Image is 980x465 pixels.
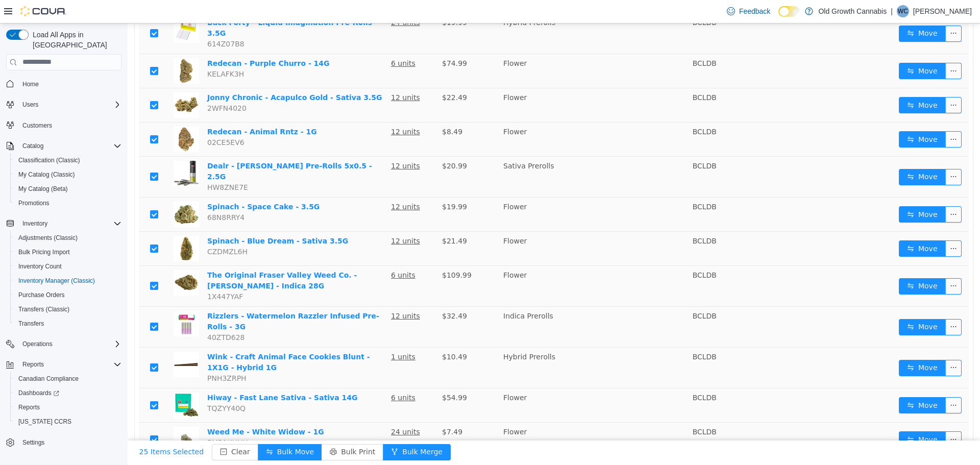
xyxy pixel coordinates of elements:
[18,119,121,132] span: Customers
[80,224,120,232] span: CZDMZL6H
[14,317,121,330] span: Transfers
[18,375,79,383] span: Canadian Compliance
[14,168,121,181] span: My Catalog (Classic)
[818,336,834,353] button: icon: ellipsis
[565,70,589,78] span: BCLDB
[778,17,779,17] span: Dark Mode
[14,373,83,385] a: Canadian Compliance
[565,248,589,256] span: BCLDB
[10,231,126,245] button: Adjustments (Classic)
[80,36,202,44] a: Redecan - Purple Churro - 14G
[565,288,589,297] span: BCLDB
[80,370,230,378] a: Hiway - Fast Lane Sativa - Sativa 14G
[263,404,292,412] u: 24 units
[18,403,40,411] span: Reports
[10,372,126,386] button: Canadian Compliance
[10,274,126,288] button: Inventory Manager (Classic)
[818,408,834,424] button: icon: ellipsis
[372,65,561,99] td: Flower
[10,196,126,210] button: Promotions
[18,418,71,426] span: [US_STATE] CCRS
[80,415,120,423] span: 5MR1KHHU
[565,404,589,412] span: BCLDB
[80,351,119,359] span: PNH3ZRPH
[18,99,42,111] button: Users
[29,30,121,50] span: Load All Apps in [GEOGRAPHIC_DATA]
[771,296,818,312] button: icon: swapMove
[80,81,119,89] span: 2WFN4020
[10,167,126,182] button: My Catalog (Classic)
[22,360,44,369] span: Reports
[255,421,323,437] button: icon: forkBulk Merge
[314,329,339,337] span: $10.49
[194,421,256,437] button: icon: printerBulk Print
[818,5,887,17] p: Old Growth Cannabis
[818,374,834,390] button: icon: ellipsis
[20,6,66,16] img: Cova
[22,121,52,130] span: Customers
[14,154,121,166] span: Classification (Classic)
[891,5,893,17] p: |
[14,415,121,428] span: Washington CCRS
[263,248,288,256] u: 6 units
[10,259,126,274] button: Inventory Count
[18,234,78,242] span: Adjustments (Classic)
[14,260,121,273] span: Inventory Count
[14,387,121,399] span: Dashboards
[14,260,66,273] a: Inventory Count
[14,183,72,195] a: My Catalog (Beta)
[10,302,126,316] button: Transfers (Classic)
[18,156,80,164] span: Classification (Classic)
[771,2,818,18] button: icon: swapMove
[10,414,126,429] button: [US_STATE] CCRS
[263,36,288,44] u: 6 units
[14,373,121,385] span: Canadian Compliance
[818,183,834,199] button: icon: ellipsis
[18,199,50,207] span: Promotions
[14,317,48,330] a: Transfers
[778,6,800,17] input: Dark Mode
[314,104,335,112] span: $8.49
[18,305,69,313] span: Transfers (Classic)
[10,288,126,302] button: Purchase Orders
[80,248,229,266] a: The Original Fraser Valley Weed Co. - [PERSON_NAME] - Indica 28G
[723,1,774,21] a: Feedback
[372,99,561,133] td: Flower
[14,183,121,195] span: My Catalog (Beta)
[2,357,126,372] button: Reports
[771,255,818,271] button: icon: swapMove
[314,213,339,222] span: $21.49
[565,36,589,44] span: BCLDB
[818,217,834,233] button: icon: ellipsis
[818,255,834,271] button: icon: ellipsis
[18,78,43,90] a: Home
[771,408,818,424] button: icon: swapMove
[263,288,292,297] u: 12 units
[80,329,242,348] a: Wink - Craft Animal Face Cookies Blunt - 1X1G - Hybrid 1G
[818,39,834,56] button: icon: ellipsis
[22,142,43,150] span: Catalog
[771,108,818,124] button: icon: swapMove
[80,115,117,123] span: 02CE5EV6
[2,435,126,450] button: Settings
[14,415,76,428] a: [US_STATE] CCRS
[314,288,339,297] span: $32.49
[10,182,126,196] button: My Catalog (Beta)
[18,185,68,193] span: My Catalog (Beta)
[80,213,220,222] a: Spinach - Blue Dream - Sativa 3.5G
[818,108,834,124] button: icon: ellipsis
[18,140,47,152] button: Catalog
[372,399,561,433] td: Flower
[46,403,71,429] img: Weed Me - White Widow - 1G hero shot
[80,190,117,198] span: 68N8RRY4
[14,303,121,315] span: Transfers (Classic)
[18,78,121,90] span: Home
[14,275,121,287] span: Inventory Manager (Classic)
[46,212,71,238] img: Spinach - Blue Dream - Sativa 3.5G hero shot
[18,248,70,256] span: Bulk Pricing Import
[898,5,908,17] span: WC
[2,139,126,153] button: Catalog
[263,70,292,78] u: 12 units
[14,246,74,258] a: Bulk Pricing Import
[14,401,121,413] span: Reports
